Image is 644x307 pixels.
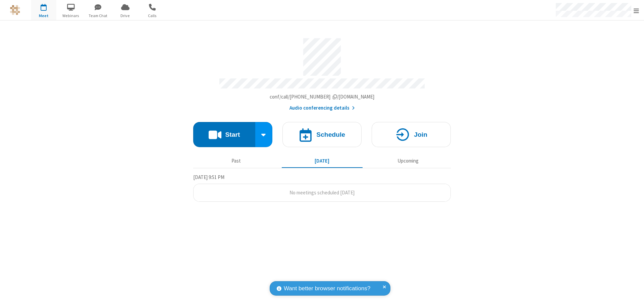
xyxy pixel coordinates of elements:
[225,131,240,138] h4: Start
[193,173,451,202] section: Today's Meetings
[289,104,355,112] button: Audio conferencing details
[113,13,138,19] span: Drive
[196,155,277,167] button: Past
[193,33,451,112] section: Account details
[284,284,370,293] span: Want better browser notifications?
[193,122,255,147] button: Start
[255,122,273,147] div: Start conference options
[10,5,20,15] img: QA Selenium DO NOT DELETE OR CHANGE
[270,94,375,100] span: Copy my meeting room link
[270,93,375,101] button: Copy my meeting room linkCopy my meeting room link
[86,13,111,19] span: Team Chat
[31,13,56,19] span: Meet
[193,174,224,180] span: [DATE] 9:51 PM
[316,131,345,138] h4: Schedule
[368,155,448,167] button: Upcoming
[414,131,427,138] h4: Join
[58,13,84,19] span: Webinars
[282,122,362,147] button: Schedule
[289,189,355,196] span: No meetings scheduled [DATE]
[282,155,363,167] button: [DATE]
[372,122,451,147] button: Join
[140,13,165,19] span: Calls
